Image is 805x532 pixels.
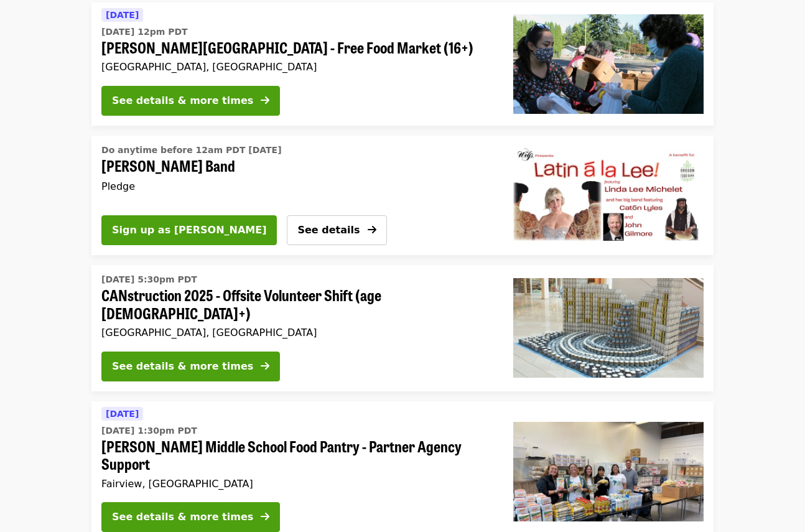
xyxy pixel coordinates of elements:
[101,26,188,39] time: [DATE] 12pm PDT
[101,145,282,155] span: Do anytime before 12am PDT [DATE]
[112,359,253,374] div: See details & more times
[91,265,714,391] a: See details for "CANstruction 2025 - Offsite Volunteer Shift (age 16+)"
[101,273,197,286] time: [DATE] 5:30pm PDT
[261,360,269,372] i: arrow-right icon
[368,224,376,236] i: arrow-right icon
[513,14,704,114] img: Sitton Elementary - Free Food Market (16+) organized by Oregon Food Bank
[112,510,253,525] div: See details & more times
[101,180,135,192] span: Pledge
[112,223,266,238] span: Sign up as [PERSON_NAME]
[101,352,280,381] button: See details & more times
[112,93,253,108] div: See details & more times
[261,511,269,523] i: arrow-right icon
[513,422,704,521] img: Reynolds Middle School Food Pantry - Partner Agency Support organized by Oregon Food Bank
[101,502,280,532] button: See details & more times
[101,286,493,322] span: CANstruction 2025 - Offsite Volunteer Shift (age [DEMOGRAPHIC_DATA]+)
[101,141,483,200] a: See details for "Linda Lee Michelet Band"
[101,215,277,245] button: Sign up as [PERSON_NAME]
[106,409,139,419] span: [DATE]
[101,437,493,474] span: [PERSON_NAME] Middle School Food Pantry - Partner Agency Support
[261,95,269,106] i: arrow-right icon
[287,215,386,245] button: See details
[101,39,493,57] span: [PERSON_NAME][GEOGRAPHIC_DATA] - Free Food Market (16+)
[513,278,704,378] img: CANstruction 2025 - Offsite Volunteer Shift (age 16+) organized by Oregon Food Bank
[101,327,493,338] div: [GEOGRAPHIC_DATA], [GEOGRAPHIC_DATA]
[513,146,704,245] img: Linda Lee Michelet Band organized by Oregon Food Bank
[91,2,714,126] a: See details for "Sitton Elementary - Free Food Market (16+)"
[101,478,493,490] div: Fairview, [GEOGRAPHIC_DATA]
[503,136,714,255] a: Linda Lee Michelet Band
[101,61,493,73] div: [GEOGRAPHIC_DATA], [GEOGRAPHIC_DATA]
[101,86,280,116] button: See details & more times
[106,10,139,20] span: [DATE]
[297,224,360,236] span: See details
[101,157,483,175] span: [PERSON_NAME] Band
[101,424,197,437] time: [DATE] 1:30pm PDT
